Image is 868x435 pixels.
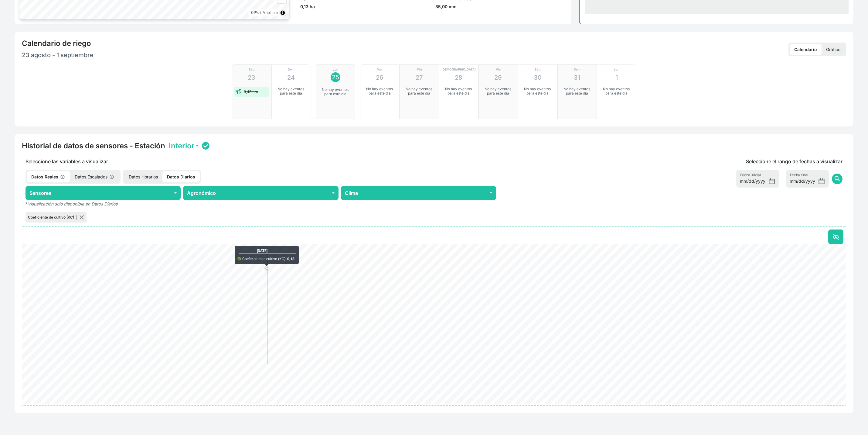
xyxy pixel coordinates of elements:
h4: Calendario de riego [22,39,91,48]
p: Vie [496,67,501,72]
p: Seleccione las variables a visualizar [22,158,500,165]
summary: Toggle attribution [279,9,286,16]
a: MapLibre [263,11,278,15]
em: Visualización solo disponible en Datos Diarios [28,201,117,206]
p: Seleccione el rango de fechas a visualizar [746,158,842,165]
p: Lun [333,67,338,72]
select: Station selector [168,141,199,150]
p: 35,00 mm [435,4,567,10]
p: Sáb [535,67,540,72]
p: No hay eventos para este día [320,88,351,96]
p: Sáb [249,67,254,72]
button: Sensores [26,186,181,200]
div: © Esri | [251,10,278,16]
p: 25 [332,73,339,82]
p: 30 [534,73,542,82]
img: status [202,142,209,150]
p: Gráfico [822,44,845,55]
p: Datos Reales [27,171,70,182]
p: Dom [288,67,294,72]
img: water-event [235,89,241,95]
p: 29 [494,73,502,82]
p: Dom [574,67,580,72]
p: Lun [614,67,619,72]
p: [DEMOGRAPHIC_DATA] [441,67,476,72]
ejs-chart: . Syncfusion interactive chart. [22,244,846,406]
button: search [832,174,842,184]
span: search [834,175,841,182]
p: Calendario [790,44,822,55]
p: Datos Horarios [124,171,162,182]
p: Coeficiente de cultivo (KC) [28,215,77,220]
p: 28 [455,73,462,82]
p: No hay eventos para este día [522,87,553,95]
p: 0,13 ha [300,4,428,10]
p: No hay eventos para este día [561,87,592,95]
p: 3,45mm [244,90,258,94]
span: - [781,175,784,182]
button: Clima [341,186,496,200]
p: Mié [417,67,422,72]
p: 23 agosto - 1 septiembre [22,50,434,60]
p: Datos Escalados [70,171,119,182]
h4: Historial de datos de sensores - Estación [22,141,165,150]
p: No hay eventos para este día [482,87,513,95]
p: 27 [416,73,423,82]
p: Datos Diarios [162,171,200,182]
p: No hay eventos para este día [443,87,474,95]
button: Ocultar todo [828,230,843,244]
p: No hay eventos para este día [364,87,395,95]
p: No hay eventos para este día [403,87,434,95]
p: 31 [574,73,580,82]
p: 23 [248,73,255,82]
p: 1 [615,73,618,82]
button: Agronómico [183,186,338,200]
p: No hay eventos para este día [601,87,632,95]
p: 26 [376,73,383,82]
p: No hay eventos para este día [275,87,306,95]
p: Mar [377,67,383,72]
p: 24 [287,73,295,82]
